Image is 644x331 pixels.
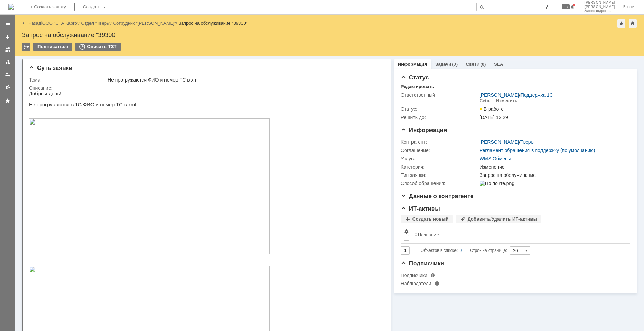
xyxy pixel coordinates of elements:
[480,156,511,161] a: WMS Обмены
[401,273,470,278] div: Подписчики:
[404,229,409,234] span: Настройки
[8,4,14,10] img: logo
[113,21,179,26] div: /
[401,156,478,161] div: Услуга:
[617,19,625,28] div: Добавить в избранное
[401,172,478,178] div: Тип заявки:
[480,92,553,98] div: /
[42,21,79,26] a: ООО "СТА Карго"
[412,226,625,244] th: Название
[42,21,81,26] div: /
[584,1,615,5] span: [PERSON_NAME]
[401,181,478,186] div: Способ обращения:
[401,106,478,112] div: Статус:
[401,92,478,98] div: Ответственный:
[41,20,42,25] div: |
[629,19,637,28] div: Сделать домашней страницей
[520,139,534,145] a: Тверь
[520,92,553,98] a: Поддержка 1С
[401,281,470,286] div: Наблюдатели:
[29,77,106,83] div: Тема:
[108,77,380,83] div: Не прогружаются ФИО и номер ТС в xml
[496,98,518,104] div: Изменить
[480,92,519,98] a: [PERSON_NAME]
[81,21,113,26] div: /
[494,62,503,67] a: SLA
[421,248,458,253] span: Объектов в списке:
[29,65,72,71] span: Суть заявки
[179,21,248,26] div: Запрос на обслуживание "39300"
[480,106,504,112] span: В работе
[22,43,30,51] div: Работа с массовостью
[544,3,551,10] span: Расширенный поиск
[401,205,440,212] span: ИТ-активы
[2,81,13,92] a: Мои согласования
[452,62,458,67] div: (0)
[401,148,478,153] div: Соглашение:
[480,181,514,186] img: По почте.png
[401,115,478,120] div: Решить до:
[401,84,434,89] div: Редактировать
[81,21,111,26] a: Отдел "Тверь"
[398,62,427,67] a: Информация
[2,32,13,43] a: Создать заявку
[480,98,491,104] div: Себе
[480,139,534,145] div: /
[401,139,478,145] div: Контрагент:
[435,62,451,67] a: Задачи
[401,164,478,170] div: Категория:
[480,164,627,170] div: Изменение
[460,246,462,255] div: 0
[480,115,508,120] span: [DATE] 12:29
[8,4,14,10] a: Перейти на домашнюю страницу
[562,4,570,9] span: 13
[22,32,637,39] div: Запрос на обслуживание "39300"
[2,69,13,80] a: Мои заявки
[480,148,595,153] a: Регламент обращения в поддержку (по умолчанию)
[29,85,382,91] div: Описание:
[418,232,439,237] div: Название
[2,56,13,67] a: Заявки в моей ответственности
[401,260,444,267] span: Подписчики
[480,62,486,67] div: (0)
[401,74,429,81] span: Статус
[401,193,474,200] span: Данные о контрагенте
[480,139,519,145] a: [PERSON_NAME]
[584,9,615,13] span: Александровна
[421,246,507,255] i: Строк на странице:
[466,62,479,67] a: Связи
[2,44,13,55] a: Заявки на командах
[28,21,41,26] a: Назад
[113,21,176,26] a: Сотрудник "[PERSON_NAME]"
[480,172,627,178] div: Запрос на обслуживание
[584,5,615,9] span: [PERSON_NAME]
[401,127,447,134] span: Информация
[74,3,109,11] div: Создать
